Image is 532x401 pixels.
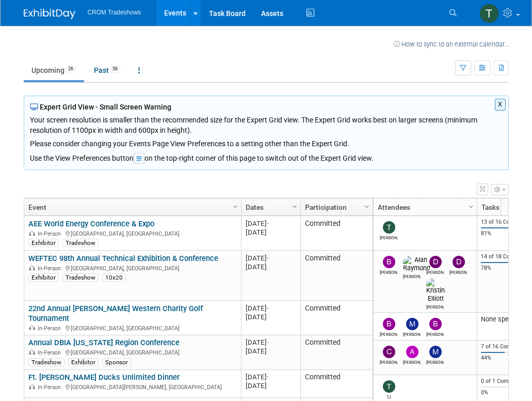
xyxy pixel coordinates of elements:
[380,234,398,240] div: Tod Green
[230,198,241,214] a: Column Settings
[300,216,373,251] td: Committed
[24,60,84,80] a: Upcoming26
[406,318,418,330] img: Myers Carpenter
[246,338,296,347] div: [DATE]
[29,325,35,330] img: In-Person Event
[380,393,398,399] div: TJ Williams
[495,99,506,111] button: X
[429,346,442,358] img: Michael Brandao
[403,358,421,365] div: Alexander Ciasca
[38,349,64,356] span: In-Person
[449,268,467,275] div: Daniel Austria
[467,203,475,211] span: Column Settings
[38,325,64,332] span: In-Person
[406,346,418,358] img: Alexander Ciasca
[403,330,421,337] div: Myers Carpenter
[246,254,296,263] div: [DATE]
[481,198,532,216] a: Tasks
[24,9,75,19] img: ExhibitDay
[68,358,99,366] div: Exhibitor
[28,198,234,216] a: Event
[28,338,180,347] a: Annual DBIA [US_STATE] Region Conference
[30,102,503,112] div: Expert Grid View - Small Screen Warning
[102,358,131,366] div: Sponsor
[383,256,395,268] img: Bobby Oyenarte
[453,256,465,268] img: Daniel Austria
[246,228,296,237] div: [DATE]
[28,304,203,323] a: 22nd Annual [PERSON_NAME] Western Charity Golf Tournament
[289,198,300,214] a: Column Settings
[267,338,269,346] span: -
[62,273,99,282] div: Tradeshow
[383,221,395,234] img: Tod Green
[38,230,64,237] span: In-Person
[426,358,444,365] div: Michael Brandao
[246,263,296,271] div: [DATE]
[429,256,442,268] img: Daniel Haugland
[305,198,366,216] a: Participation
[246,381,296,390] div: [DATE]
[300,370,373,398] td: Committed
[246,373,296,381] div: [DATE]
[246,198,294,216] a: Dates
[380,358,398,365] div: Cameron Kenyon
[28,264,236,272] div: [GEOGRAPHIC_DATA], [GEOGRAPHIC_DATA]
[246,313,296,321] div: [DATE]
[29,349,35,354] img: In-Person Event
[38,265,64,272] span: In-Person
[246,347,296,356] div: [DATE]
[383,380,395,393] img: TJ Williams
[28,219,154,228] a: AEE World Energy Conference & Expo
[300,335,373,370] td: Committed
[465,198,477,214] a: Column Settings
[231,203,239,211] span: Column Settings
[109,65,121,73] span: 56
[429,318,442,330] img: Blake Roberts
[65,65,76,73] span: 26
[30,149,503,164] div: Use the View Preferences button on the top-right corner of this page to switch out of the Expert ...
[29,230,35,236] img: In-Person Event
[300,251,373,301] td: Committed
[378,198,470,216] a: Attendees
[426,303,444,310] div: Kristin Elliott
[30,112,503,149] div: Your screen resolution is smaller than the recommended size for the Expert Grid view. The Expert ...
[383,318,395,330] img: Branden Peterson
[426,330,444,337] div: Blake Roberts
[38,384,64,391] span: In-Person
[62,239,99,247] div: Tradeshow
[380,268,398,275] div: Bobby Oyenarte
[28,373,180,382] a: Ft. [PERSON_NAME] Ducks Unlimited Dinner
[403,256,430,272] img: Alan Raymond
[86,60,128,80] a: Past56
[363,203,371,211] span: Column Settings
[28,229,236,238] div: [GEOGRAPHIC_DATA], [GEOGRAPHIC_DATA]
[267,373,269,381] span: -
[30,135,503,149] div: Please consider changing your Events Page View Preferences to a setting other than the Expert Grid.
[267,304,269,312] span: -
[426,268,444,275] div: Daniel Haugland
[383,346,395,358] img: Cameron Kenyon
[403,272,421,279] div: Alan Raymond
[28,254,218,263] a: WEFTEC 98th Annual Technical Exhibition & Conference
[28,358,65,366] div: Tradeshow
[426,278,445,303] img: Kristin Elliott
[102,273,126,282] div: 10x20
[380,330,398,337] div: Branden Peterson
[267,254,269,262] span: -
[246,219,296,228] div: [DATE]
[361,198,373,214] a: Column Settings
[300,301,373,335] td: Committed
[28,382,236,391] div: [GEOGRAPHIC_DATA][PERSON_NAME], [GEOGRAPHIC_DATA]
[267,220,269,227] span: -
[28,239,59,247] div: Exhibitor
[291,203,299,211] span: Column Settings
[246,304,296,313] div: [DATE]
[479,4,499,23] img: Tod Green
[394,40,509,48] a: How to sync to an external calendar...
[29,384,35,389] img: In-Person Event
[28,273,59,282] div: Exhibitor
[28,348,236,357] div: [GEOGRAPHIC_DATA], [GEOGRAPHIC_DATA]
[88,9,141,16] span: CROM Tradeshows
[29,265,35,270] img: In-Person Event
[28,323,236,332] div: [GEOGRAPHIC_DATA], [GEOGRAPHIC_DATA]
